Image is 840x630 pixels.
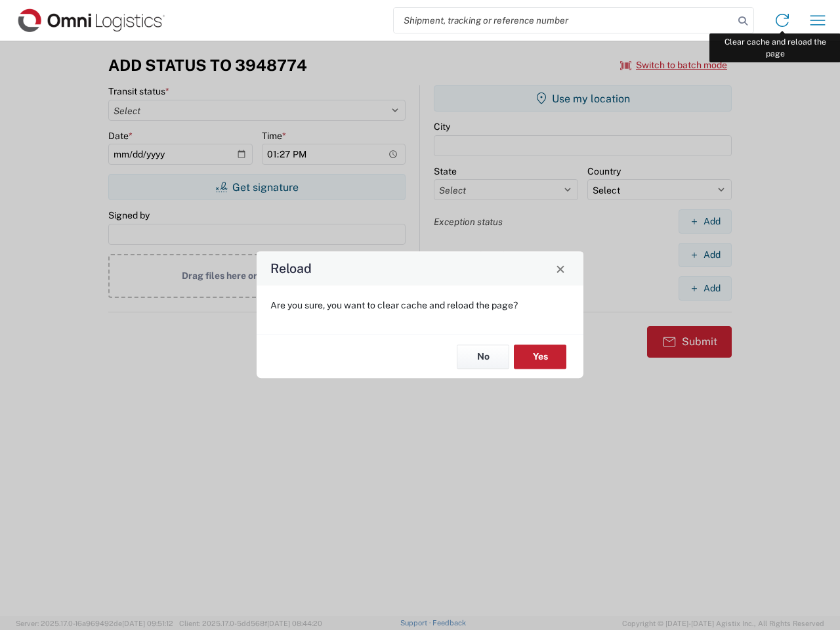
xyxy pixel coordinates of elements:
p: Are you sure, you want to clear cache and reload the page? [270,299,570,311]
button: Close [551,259,570,278]
h4: Reload [270,259,312,278]
button: Yes [514,345,566,369]
button: No [457,345,509,369]
input: Shipment, tracking or reference number [394,8,734,33]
